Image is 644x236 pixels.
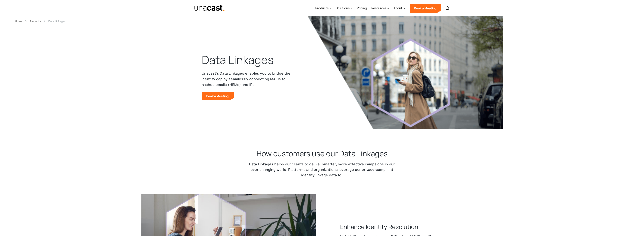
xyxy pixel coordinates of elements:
img: Search icon [445,6,450,11]
div: Resources [371,1,389,16]
a: Home [15,19,22,23]
p: Unacast’s Data Linkages enables you to bridge the identity gap by seamlessly connecting MAIDs to ... [202,70,300,87]
div: Solutions [336,6,350,10]
div: Products [315,6,328,10]
div: About [394,1,405,16]
p: Data Linkages helps our clients to deliver smarter, more effective campaigns in our ever changing... [247,161,397,178]
h2: How customers use our Data Linkages [256,149,388,158]
a: Products [30,19,41,23]
div: Data Linkages [48,19,65,23]
h3: Enhance Identity Resolution [340,223,418,231]
a: home [194,5,225,11]
div: About [394,6,402,10]
a: Book a Meeting [410,4,441,13]
div: Products [315,1,331,16]
h1: Data Linkages [202,52,274,67]
img: Unacast text logo [194,5,225,11]
a: Pricing [357,1,367,16]
div: Resources [371,6,386,10]
div: Solutions [336,1,352,16]
a: Book a Meeting [202,92,234,100]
